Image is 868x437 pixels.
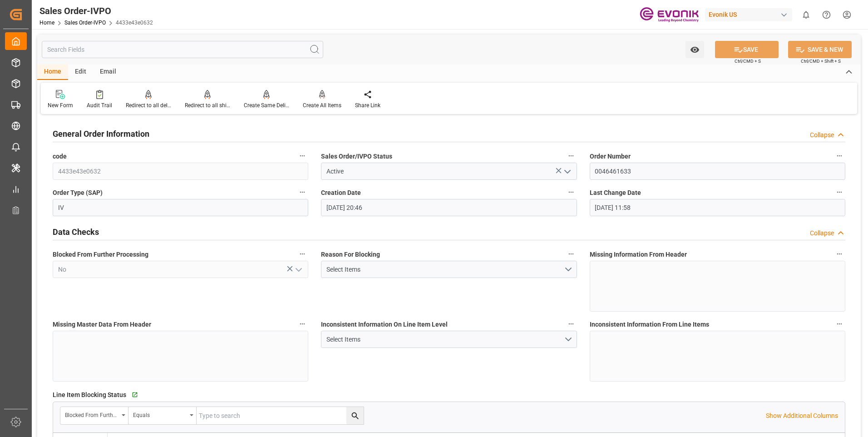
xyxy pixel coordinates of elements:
div: Share Link [355,101,380,109]
div: Equals [133,409,187,419]
div: Sales Order-IVPO [39,4,153,18]
span: Ctrl/CMD + S [735,58,761,65]
div: Create All Items [303,101,341,109]
span: Ctrl/CMD + Shift + S [801,58,841,65]
button: Order Type (SAP) [296,186,308,198]
a: Home [39,20,54,26]
input: DD.MM.YYYY HH:MM [590,199,845,216]
button: Blocked From Further Processing [296,248,308,260]
img: Evonik-brand-mark-Deep-Purple-RGB.jpeg_1700498283.jpeg [640,7,699,23]
div: Select Items [326,335,564,344]
div: Blocked From Further Processing [65,409,118,419]
span: Missing Master Data From Header [53,320,151,329]
span: Inconsistent Information On Line Item Level [321,320,448,329]
button: Creation Date [565,186,577,198]
button: search button [346,407,364,424]
div: Redirect to all shipments [185,101,230,109]
button: Help Center [816,5,837,25]
div: Audit Trail [87,101,112,109]
button: Evonik US [705,6,796,23]
button: Missing Master Data From Header [296,318,308,330]
span: Inconsistent Information From Line Items [590,320,709,329]
button: Last Change Date [833,186,845,198]
button: open menu [321,331,577,348]
button: Inconsistent Information On Line Item Level [565,318,577,330]
span: Reason For Blocking [321,250,380,259]
div: Collapse [810,130,834,140]
button: open menu [686,41,704,58]
button: Sales Order/IVPO Status [565,150,577,162]
p: Show Additional Columns [766,411,838,421]
button: SAVE [715,41,779,58]
input: DD.MM.YYYY HH:MM [321,199,577,216]
button: open menu [128,407,197,424]
span: Blocked From Further Processing [53,250,148,259]
input: Search Fields [42,41,323,58]
div: Collapse [810,228,834,238]
div: Edit [68,65,93,80]
button: Missing Information From Header [833,248,845,260]
button: open menu [321,261,577,278]
button: open menu [60,407,128,424]
span: Order Type (SAP) [53,188,103,198]
button: Order Number [833,150,845,162]
div: Redirect to all deliveries [126,101,171,109]
div: Evonik US [705,8,792,21]
span: Sales Order/IVPO Status [321,152,392,161]
div: Create Same Delivery Date [244,101,289,109]
span: Order Number [590,152,631,161]
button: Reason For Blocking [565,248,577,260]
div: New Form [48,101,73,109]
div: Select Items [326,265,564,274]
a: Sales Order-IVPO [64,20,106,26]
h2: General Order Information [53,128,149,140]
div: Email [93,65,123,80]
button: open menu [560,164,573,179]
span: Last Change Date [590,188,641,198]
button: show 0 new notifications [796,5,816,25]
span: Missing Information From Header [590,250,687,259]
button: code [296,150,308,162]
span: Creation Date [321,188,361,198]
span: code [53,152,67,161]
button: SAVE & NEW [788,41,852,58]
span: Line Item Blocking Status [53,390,126,400]
h2: Data Checks [53,226,99,238]
input: Type to search [197,407,364,424]
button: open menu [291,263,305,277]
div: Home [37,65,68,80]
button: Inconsistent Information From Line Items [833,318,845,330]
